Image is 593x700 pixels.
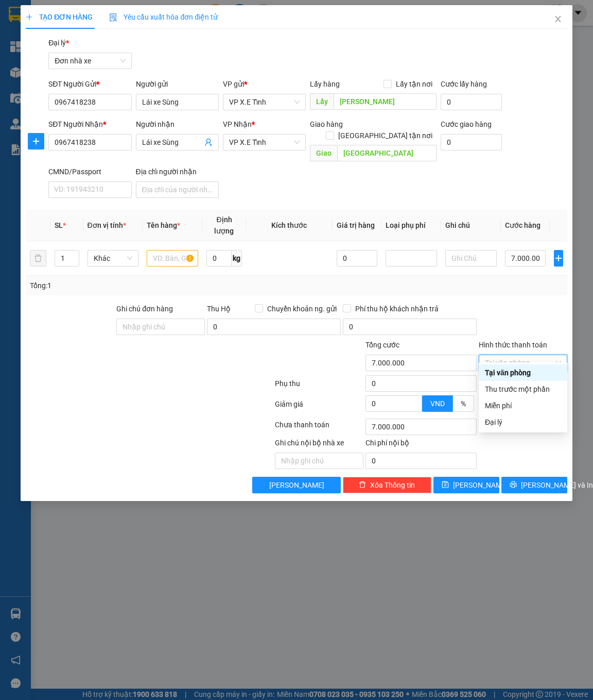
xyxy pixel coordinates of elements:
span: Kích thước [271,221,307,229]
span: VP X.E Tỉnh [229,135,300,150]
label: Ghi chú đơn hàng [116,305,173,313]
input: Cước giao hàng [441,134,502,151]
span: [PERSON_NAME] [269,479,324,491]
input: Ghi chú đơn hàng [116,319,205,335]
input: Dọc đường [337,145,437,161]
div: Thu trước một phần [485,384,561,395]
span: Giao hàng [310,120,343,128]
label: Hình thức thanh toán [479,341,547,349]
span: VP Nhận [223,120,252,128]
div: SĐT Người Gửi [48,78,131,90]
div: SĐT Người Nhận [48,119,131,130]
button: delete [30,250,46,266]
input: Dọc đường [334,93,437,110]
img: icon [109,13,117,22]
span: Giao [310,145,337,161]
input: 0 [337,250,377,266]
span: Tổng cước [365,341,399,349]
label: Cước lấy hàng [441,80,487,88]
button: plus [554,250,563,266]
button: deleteXóa Thông tin [343,477,431,493]
input: Nhập ghi chú [275,453,363,469]
span: Chuyển khoản ng. gửi [263,303,341,314]
input: Ghi Chú [445,250,497,266]
span: plus [26,13,33,21]
span: Đơn vị tính [88,221,126,229]
span: plus [28,137,44,145]
div: Đại lý [485,416,561,428]
div: Người nhận [136,119,219,130]
div: CMND/Passport [48,166,131,177]
div: VP gửi [223,78,306,90]
span: TẠO ĐƠN HÀNG [26,13,93,21]
span: Định lượng [214,215,234,235]
button: Close [544,5,572,34]
div: Miễn phí [485,400,561,411]
div: Tổng: 1 [30,280,230,291]
span: Đơn nhà xe [55,53,125,69]
span: Tên hàng [147,221,180,229]
div: Chưa thanh toán [274,419,364,437]
span: save [442,481,449,489]
span: Đại lý [48,39,69,47]
button: plus [28,133,44,149]
span: Lấy tận nơi [392,78,437,90]
span: user-add [204,138,213,146]
span: [PERSON_NAME] [453,479,508,491]
span: [GEOGRAPHIC_DATA] tận nơi [334,130,437,141]
span: Phí thu hộ khách nhận trả [351,303,443,314]
th: Ghi chú [441,210,501,241]
span: close [554,15,562,23]
span: plus [554,254,563,262]
input: Địa chỉ của người nhận [136,181,219,198]
span: Lấy hàng [310,80,340,88]
div: Giảm giá [274,398,364,416]
div: Tại văn phòng [485,367,561,378]
span: Tại văn phòng [485,355,561,371]
span: VND [430,399,445,408]
span: Yêu cầu xuất hóa đơn điện tử [109,13,218,21]
div: Người gửi [136,78,219,90]
span: Khác [94,251,133,266]
span: Giá trị hàng [337,221,375,229]
div: Ghi chú nội bộ nhà xe [275,437,363,453]
span: VP X.E Tỉnh [229,94,300,110]
span: [PERSON_NAME] và In [521,479,593,491]
span: kg [232,250,242,266]
div: Địa chỉ người nhận [136,166,219,177]
input: VD: Bàn, Ghế [147,250,198,266]
button: save[PERSON_NAME] [433,477,499,493]
label: Cước giao hàng [441,120,492,128]
span: Xóa Thông tin [370,479,415,491]
div: Phụ thu [274,378,364,396]
div: Chi phí nội bộ [365,437,477,453]
span: % [461,399,466,408]
button: printer[PERSON_NAME] và In [501,477,567,493]
span: SL [55,221,63,229]
span: printer [510,481,517,489]
span: Lấy [310,93,334,110]
span: Thu Hộ [207,305,231,313]
button: [PERSON_NAME] [252,477,341,493]
span: Cước hàng [505,221,540,229]
input: Cước lấy hàng [441,94,502,110]
span: delete [359,481,366,489]
th: Loại phụ phí [381,210,441,241]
